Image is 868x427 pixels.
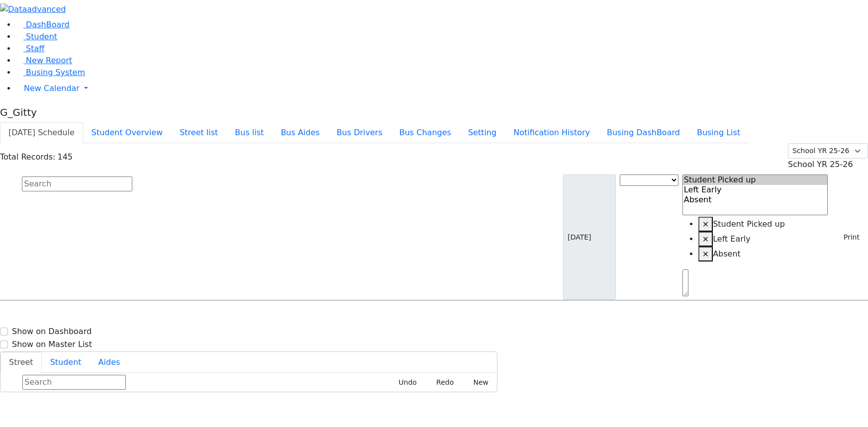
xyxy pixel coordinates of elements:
button: Busing DashBoard [598,122,688,143]
button: Student Overview [83,122,171,143]
a: New Calendar [16,79,868,98]
input: Search [22,375,126,390]
span: New Report [26,56,72,65]
button: Print [832,230,864,245]
option: Left Early [683,185,828,195]
button: Bus Aides [272,122,328,143]
button: Bus list [226,122,272,143]
button: Remove item [698,232,713,247]
li: Absent [698,247,828,261]
button: Remove item [698,247,713,261]
span: Busing System [26,68,85,77]
span: Absent [713,249,741,258]
span: School YR 25-26 [788,160,853,169]
button: Student [42,352,90,373]
option: Absent [683,195,828,205]
span: × [702,219,709,229]
span: × [702,234,709,244]
button: Street [0,352,42,373]
input: Search [22,176,132,191]
span: Staff [26,44,44,53]
a: DashBoard [16,20,70,29]
button: Busing List [688,122,749,143]
button: Street list [171,122,226,143]
span: Left Early [713,234,751,244]
a: Staff [16,44,44,53]
span: New Calendar [24,84,80,93]
span: Student [26,32,57,41]
textarea: Search [682,269,688,296]
a: Busing System [16,68,85,77]
span: Student Picked up [713,219,785,229]
span: × [702,249,709,258]
select: Default select example [788,143,868,159]
button: Remove item [698,217,713,232]
span: 145 [57,152,73,162]
li: Left Early [698,232,828,247]
button: Aides [90,352,129,373]
label: Show on Master List [12,339,92,350]
option: Student Picked up [683,175,828,185]
button: Bus Drivers [328,122,391,143]
label: Show on Dashboard [12,326,92,338]
button: Notification History [505,122,598,143]
button: Bus Changes [391,122,460,143]
div: Street [0,373,497,392]
button: Undo [387,375,421,390]
span: DashBoard [26,20,70,29]
li: Student Picked up [698,217,828,232]
a: Student [16,32,57,41]
button: Redo [425,375,458,390]
button: Setting [460,122,505,143]
a: New Report [16,56,72,65]
button: New [462,375,493,390]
